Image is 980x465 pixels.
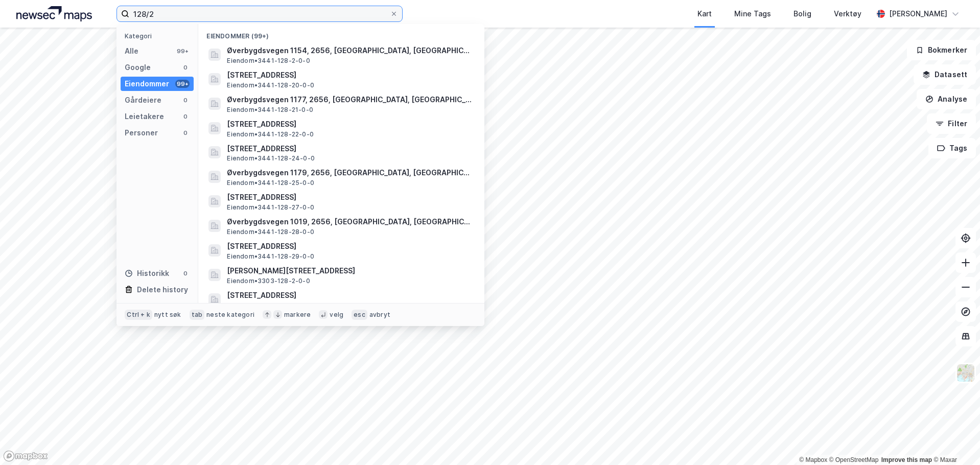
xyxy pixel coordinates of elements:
div: Historikk [125,267,169,280]
span: Eiendom • 3441-128-29-0-0 [227,252,314,261]
span: [STREET_ADDRESS] [227,289,472,301]
span: [STREET_ADDRESS] [227,143,472,155]
iframe: Chat Widget [929,416,980,465]
div: Eiendommer (99+) [198,24,484,42]
div: 99+ [175,80,190,88]
button: Analyse [917,89,976,109]
a: Mapbox homepage [3,450,48,462]
span: Eiendom • 3303-128-20-0-0 [227,301,314,310]
div: Kategori [125,32,194,40]
div: Kart [697,8,712,20]
div: tab [190,310,205,320]
span: Eiendom • 3441-128-21-0-0 [227,106,313,114]
span: Øverbygdsvegen 1019, 2656, [GEOGRAPHIC_DATA], [GEOGRAPHIC_DATA] [227,216,472,228]
button: Tags [928,138,976,158]
a: Improve this map [881,456,932,463]
span: [STREET_ADDRESS] [227,118,472,130]
div: avbryt [369,311,390,319]
span: [STREET_ADDRESS] [227,240,472,252]
span: Eiendom • 3441-128-25-0-0 [227,179,314,187]
span: [STREET_ADDRESS] [227,69,472,81]
div: esc [352,310,367,320]
span: Eiendom • 3441-128-27-0-0 [227,203,314,212]
input: Søk på adresse, matrikkel, gårdeiere, leietakere eller personer [129,6,390,21]
div: neste kategori [206,311,254,319]
div: 0 [181,96,190,104]
button: Datasett [914,64,976,85]
span: Eiendom • 3441-128-28-0-0 [227,228,314,236]
button: Filter [927,113,976,134]
img: Z [956,363,975,383]
div: markere [284,311,311,319]
div: 99+ [175,47,190,55]
span: Øverbygdsvegen 1177, 2656, [GEOGRAPHIC_DATA], [GEOGRAPHIC_DATA] [227,94,472,106]
span: Eiendom • 3441-128-24-0-0 [227,154,315,162]
a: OpenStreetMap [829,456,879,463]
div: Leietakere [125,110,164,123]
div: Mine Tags [734,8,771,20]
div: 0 [181,269,190,277]
div: nytt søk [154,311,181,319]
span: Eiendom • 3441-128-20-0-0 [227,81,314,89]
span: Øverbygdsvegen 1179, 2656, [GEOGRAPHIC_DATA], [GEOGRAPHIC_DATA] [227,167,472,179]
span: Øverbygdsvegen 1154, 2656, [GEOGRAPHIC_DATA], [GEOGRAPHIC_DATA] [227,44,472,57]
button: Bokmerker [907,40,976,60]
div: Verktøy [834,8,861,20]
div: 0 [181,63,190,72]
a: Mapbox [799,456,827,463]
div: Bolig [794,8,811,20]
span: Eiendom • 3303-128-2-0-0 [227,277,310,285]
div: Alle [125,45,138,57]
div: 0 [181,129,190,137]
div: Gårdeiere [125,94,161,106]
div: Delete history [137,284,188,296]
div: velg [330,311,343,319]
div: Ctrl + k [125,310,152,320]
span: Eiendom • 3441-128-22-0-0 [227,130,314,138]
img: logo.a4113a55bc3d86da70a041830d287a7e.svg [16,6,92,21]
div: Google [125,61,151,74]
span: [PERSON_NAME][STREET_ADDRESS] [227,265,472,277]
div: Eiendommer [125,78,169,90]
div: Kontrollprogram for chat [929,416,980,465]
div: [PERSON_NAME] [889,8,947,20]
div: 0 [181,112,190,121]
span: [STREET_ADDRESS] [227,191,472,203]
div: Personer [125,127,158,139]
span: Eiendom • 3441-128-2-0-0 [227,57,310,65]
